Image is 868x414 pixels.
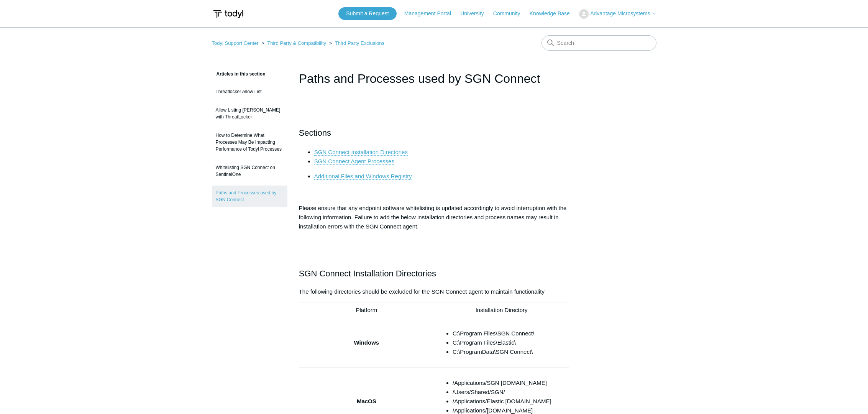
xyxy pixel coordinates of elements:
[212,7,244,21] img: Todyl Support Center Help Center home page
[314,158,394,165] a: SGN Connect Agent Processes
[530,10,578,18] a: Knowledge Base
[590,10,650,16] span: Advantage Microsystems
[212,71,266,77] span: Articles in this section
[453,338,566,347] li: C:\Program Files\Elastic\
[493,10,528,18] a: Community
[299,205,567,230] span: Please ensure that any endpoint software whitelisting is updated accordingly to avoid interruptio...
[299,288,545,295] span: The following directories should be excluded for the SGN Connect agent to maintain functionality
[453,347,566,356] li: C:\ProgramData\SGN Connect\
[299,302,434,318] td: Platform
[212,186,287,207] a: Paths and Processes used by SGN Connect
[541,35,656,51] input: Search
[212,40,259,46] a: Todyl Support Center
[299,126,569,140] h2: Sections
[314,158,394,164] span: SGN Connect Agent Processes
[335,40,384,46] a: Third Party Exclusions
[579,9,656,19] button: Advantage Microsystems
[453,329,566,338] li: C:\Program Files\SGN Connect\
[260,40,328,46] li: Third Party & Compatibility
[453,378,566,388] li: /Applications/SGN [DOMAIN_NAME]
[357,398,376,404] strong: MacOS
[212,103,287,124] a: Allow Listing [PERSON_NAME] with ThreatLocker
[328,40,384,46] li: Third Party Exclusions
[404,10,459,18] a: Management Portal
[453,388,566,397] li: /Users/Shared/SGN/
[212,40,260,46] li: Todyl Support Center
[453,397,566,406] li: /Applications/Elastic [DOMAIN_NAME]
[460,10,491,18] a: University
[212,128,287,156] a: How to Determine What Processes May Be Impacting Performance of Todyl Processes
[212,160,287,182] a: Whitelisting SGN Connect on SentinelOne
[267,40,326,46] a: Third Party & Compatibility
[299,269,436,278] span: SGN Connect Installation Directories
[212,84,287,99] a: Threatlocker Allow List
[338,7,396,20] a: Submit a Request
[314,149,408,156] a: SGN Connect Installation Directories
[314,173,412,180] a: Additional Files and Windows Registry
[434,302,569,318] td: Installation Directory
[354,339,379,346] strong: Windows
[299,69,569,88] h1: Paths and Processes used by SGN Connect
